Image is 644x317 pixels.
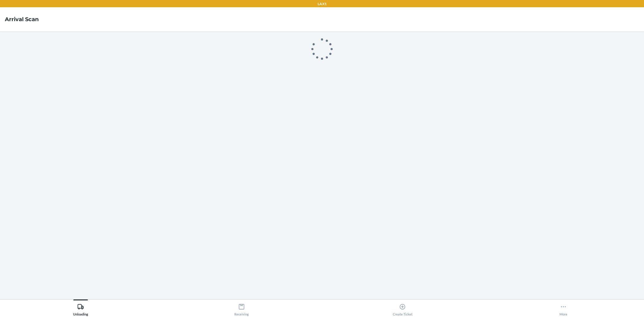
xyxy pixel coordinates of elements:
div: Create Ticket [393,301,412,316]
p: LAX1 [318,1,327,7]
div: More [559,301,567,316]
div: Unloading [73,301,88,316]
button: More [483,299,644,316]
h4: Arrival Scan [5,15,39,23]
button: Receiving [161,299,322,316]
div: Receiving [234,301,249,316]
button: Create Ticket [322,299,483,316]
